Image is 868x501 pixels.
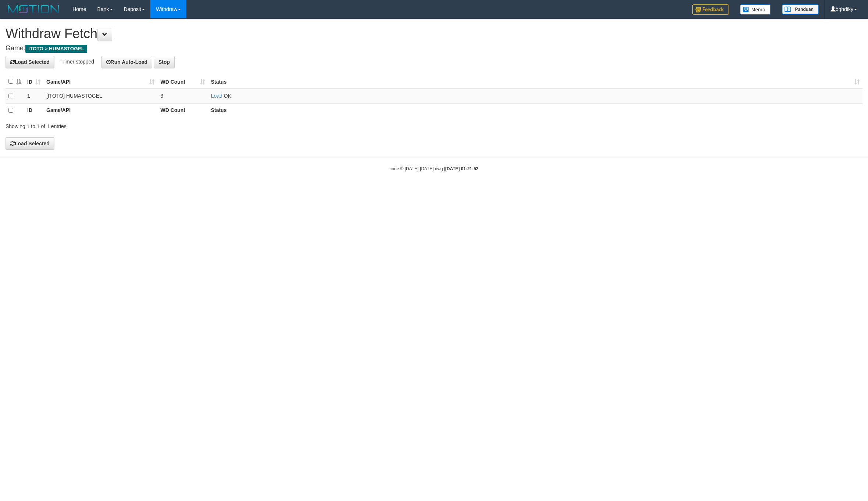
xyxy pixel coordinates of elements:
[445,166,478,171] strong: [DATE] 01:21:52
[101,56,153,68] button: Run Auto-Load
[43,89,157,104] td: [ITOTO] HUMASTOGEL
[208,75,862,89] th: Status: activate to sort column ascending
[24,89,43,104] td: 1
[6,137,54,150] button: Load Selected
[61,58,94,64] span: Timer stopped
[390,166,479,171] small: code © [DATE]-[DATE] dwg |
[43,75,157,89] th: Game/API: activate to sort column ascending
[740,4,771,15] img: Button%20Memo.svg
[6,26,862,41] h1: Withdraw Fetch
[6,4,61,15] img: MOTION_logo.png
[208,103,862,117] th: Status
[6,45,862,52] h4: Game:
[25,45,87,53] span: ITOTO > HUMASTOGEL
[157,103,208,117] th: WD Count
[24,75,43,89] th: ID: activate to sort column ascending
[24,103,43,117] th: ID
[43,103,157,117] th: Game/API
[6,120,356,130] div: Showing 1 to 1 of 1 entries
[6,56,54,68] button: Load Selected
[692,4,729,15] img: Feedback.jpg
[154,56,175,68] button: Stop
[211,93,222,99] a: Load
[224,93,231,99] span: OK
[160,93,163,99] span: 3
[782,4,819,14] img: panduan.png
[157,75,208,89] th: WD Count: activate to sort column ascending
